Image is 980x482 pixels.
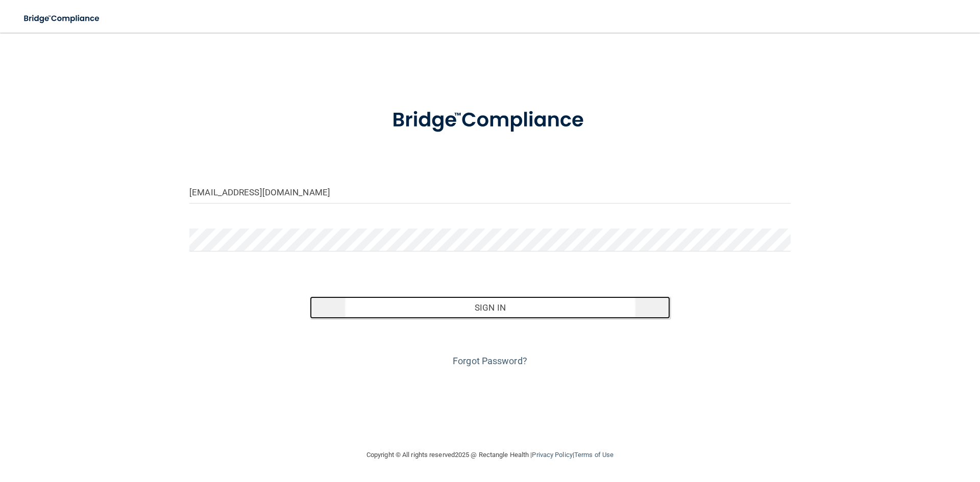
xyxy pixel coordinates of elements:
[15,8,109,29] img: bridge_compliance_login_screen.278c3ca4.svg
[453,356,527,366] a: Forgot Password?
[189,181,791,204] input: Email
[532,451,572,459] a: Privacy Policy
[310,296,671,319] button: Sign In
[371,94,609,147] img: bridge_compliance_login_screen.278c3ca4.svg
[304,439,676,471] div: Copyright © All rights reserved 2025 @ Rectangle Health | |
[574,451,614,459] a: Terms of Use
